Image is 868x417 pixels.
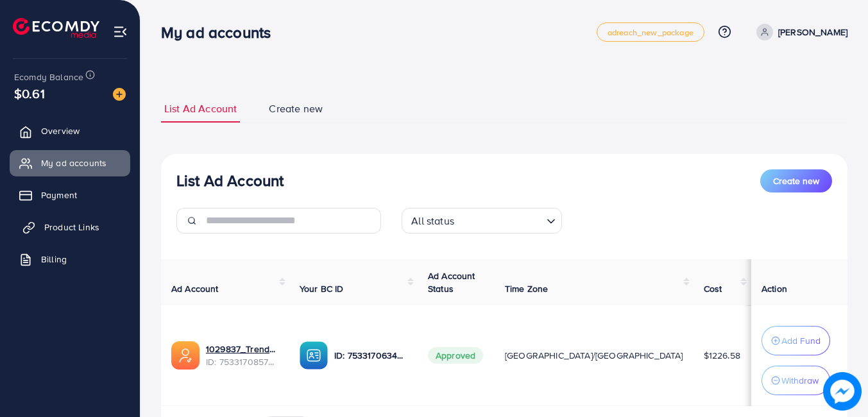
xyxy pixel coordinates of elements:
span: Payment [41,189,77,201]
p: Add Fund [781,333,821,348]
p: [PERSON_NAME] [778,24,847,40]
button: Withdraw [762,366,830,395]
span: $1226.58 [704,349,740,362]
span: Create new [773,174,819,187]
span: ID: 7533170857322184720 [206,355,279,368]
p: Withdraw [781,373,819,388]
span: Approved [428,347,483,364]
span: $0.61 [14,84,45,103]
h3: My ad accounts [161,23,281,42]
span: Product Links [44,221,99,234]
span: Ad Account Status [428,269,475,295]
span: List Ad Account [164,101,237,116]
a: Product Links [10,214,130,240]
img: menu [113,24,128,39]
button: Create new [760,169,832,192]
button: Add Fund [762,326,830,355]
span: Ecomdy Balance [14,71,83,83]
span: [GEOGRAPHIC_DATA]/[GEOGRAPHIC_DATA] [505,349,683,362]
span: My ad accounts [41,157,106,169]
span: Cost [704,282,722,295]
span: Action [762,282,787,295]
img: image [824,373,861,410]
span: Your BC ID [300,282,344,295]
span: Overview [41,124,80,137]
img: ic-ads-acc.e4c84228.svg [171,341,200,370]
a: My ad accounts [10,150,130,176]
h3: List Ad Account [176,171,284,190]
img: logo [13,18,99,38]
a: [PERSON_NAME] [751,24,847,40]
a: 1029837_Trendy Case_1753953029870 [206,343,279,355]
a: Billing [10,246,130,272]
span: Ad Account [171,282,219,295]
p: ID: 7533170634600448001 [334,348,407,363]
img: image [113,88,126,101]
div: Search for option [402,208,562,234]
a: Overview [10,118,130,144]
div: <span class='underline'>1029837_Trendy Case_1753953029870</span></br>7533170857322184720 [206,343,279,369]
span: All status [409,212,457,230]
img: ic-ba-acc.ded83a64.svg [300,341,328,370]
span: Time Zone [505,282,548,295]
input: Search for option [458,209,541,230]
span: Create new [269,101,323,116]
span: adreach_new_package [608,28,694,37]
a: Payment [10,182,130,208]
a: adreach_new_package [597,22,704,42]
span: Billing [41,253,67,266]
